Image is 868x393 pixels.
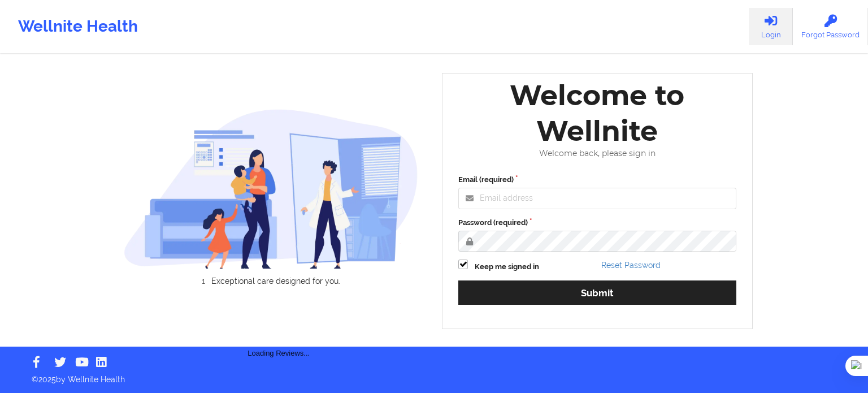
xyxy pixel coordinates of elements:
[24,366,844,385] p: © 2025 by Wellnite Health
[450,77,744,149] div: Welcome to Wellnite
[458,174,736,185] label: Email (required)
[458,280,736,305] button: Submit
[749,8,793,45] a: Login
[458,188,736,209] input: Email address
[124,109,419,269] img: wellnite-auth-hero_200.c722682e.png
[601,261,661,270] a: Reset Password
[475,261,539,273] label: Keep me signed in
[450,149,744,158] div: Welcome back, please sign in
[793,8,868,45] a: Forgot Password
[124,305,435,359] div: Loading Reviews...
[133,277,418,286] li: Exceptional care designed for you.
[458,217,736,228] label: Password (required)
